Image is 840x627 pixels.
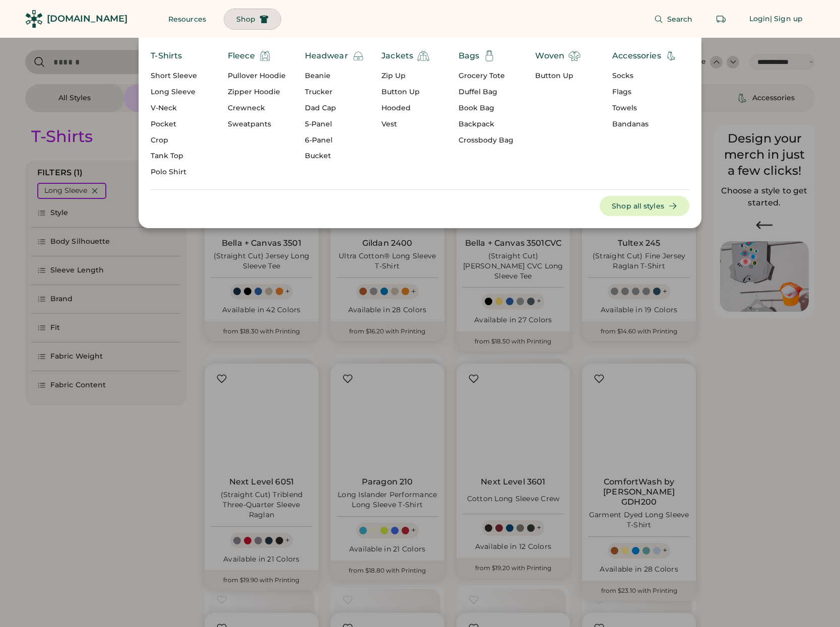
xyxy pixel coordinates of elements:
[156,9,218,29] button: Resources
[770,14,803,24] div: | Sign up
[612,50,661,62] div: Accessories
[612,87,677,97] div: Flags
[381,103,429,113] div: Hooded
[151,135,198,146] div: Crop
[151,167,198,177] div: Polo Shirt
[535,71,580,81] div: Button Up
[151,119,198,129] div: Pocket
[459,103,513,113] div: Book Bag
[665,50,677,62] img: accessories-ab-01.svg
[228,119,286,129] div: Sweatpants
[305,151,364,161] div: Bucket
[236,16,255,23] span: Shop
[711,9,731,29] button: Retrieve an order
[600,196,689,216] button: Shop all styles
[612,71,677,81] div: Socks
[749,14,770,24] div: Login
[459,50,480,62] div: Bags
[381,71,429,81] div: Zip Up
[224,9,281,29] button: Shop
[381,87,429,97] div: Button Up
[305,71,364,81] div: Beanie
[305,50,348,62] div: Headwear
[151,50,182,62] div: T-Shirts
[228,50,255,62] div: Fleece
[305,87,364,97] div: Trucker
[305,103,364,113] div: Dad Cap
[151,151,198,161] div: Tank Top
[381,119,429,129] div: Vest
[151,87,198,97] div: Long Sleeve
[228,103,286,113] div: Crewneck
[47,13,127,25] div: [DOMAIN_NAME]
[352,50,364,62] img: beanie.svg
[459,119,513,129] div: Backpack
[612,119,677,129] div: Bandanas
[259,50,271,62] img: hoodie.svg
[25,10,43,28] img: Rendered Logo - Screens
[228,87,286,97] div: Zipper Hoodie
[186,50,198,62] img: yH5BAEAAAAALAAAAAABAAEAAAIBRAA7
[535,50,564,62] div: Woven
[305,119,364,129] div: 5-Panel
[459,135,513,146] div: Crossbody Bag
[459,87,513,97] div: Duffel Bag
[612,103,677,113] div: Towels
[151,71,198,81] div: Short Sleeve
[305,135,364,146] div: 6-Panel
[642,9,705,29] button: Search
[459,71,513,81] div: Grocery Tote
[151,103,198,113] div: V-Neck
[381,50,413,62] div: Jackets
[568,50,580,62] img: shirt.svg
[667,16,693,23] span: Search
[483,50,495,62] img: Totebag-01.svg
[417,50,429,62] img: jacket%20%281%29.svg
[228,71,286,81] div: Pullover Hoodie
